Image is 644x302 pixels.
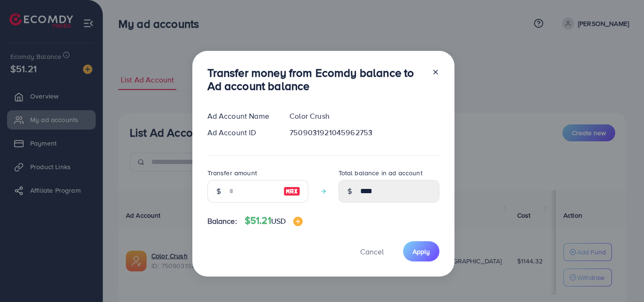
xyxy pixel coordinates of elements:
[283,186,300,197] img: image
[207,168,257,178] label: Transfer amount
[339,168,422,178] label: Total balance in ad account
[360,246,384,257] span: Cancel
[348,241,396,261] button: Cancel
[293,217,303,226] img: image
[200,111,282,122] div: Ad Account Name
[282,127,446,138] div: 7509031921045962753
[271,216,286,226] span: USD
[245,215,303,227] h4: $51.21
[403,241,439,261] button: Apply
[413,247,430,256] span: Apply
[207,66,424,93] h3: Transfer money from Ecomdy balance to Ad account balance
[604,260,637,295] iframe: Chat
[207,216,237,227] span: Balance:
[282,111,446,122] div: Color Crush
[200,127,282,138] div: Ad Account ID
